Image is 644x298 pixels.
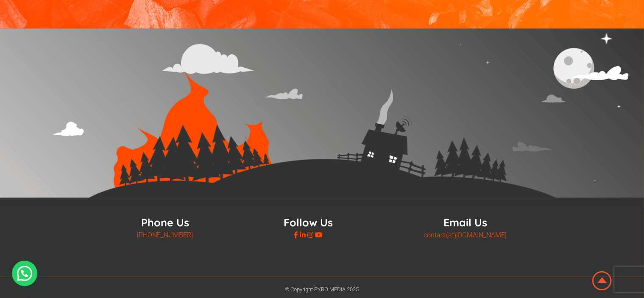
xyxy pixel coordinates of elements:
p: Follow Us [284,216,333,229]
p: © Copyright PYRO MEDIA 2025 [47,286,598,292]
a: contact(at)[DOMAIN_NAME] [424,231,507,239]
a: [PHONE_NUMBER] [137,231,193,239]
p: Email Us [424,216,507,229]
img: Animation Studio South Africa [591,270,613,292]
p: Phone Us [137,216,193,229]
